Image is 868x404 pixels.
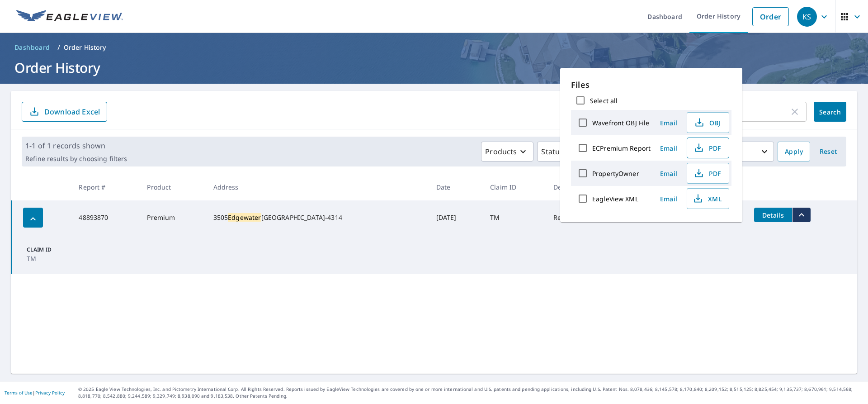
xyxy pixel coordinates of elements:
span: Email [658,144,679,152]
a: Privacy Policy [35,390,65,396]
span: Dashboard [14,43,50,52]
th: Address [206,174,429,200]
p: Order History [64,43,106,52]
label: Wavefront OBJ File [592,119,649,127]
label: ECPremium Report [592,144,651,152]
p: Status [541,146,563,157]
button: detailsBtn-48893870 [754,208,792,222]
span: XML [693,193,722,204]
span: Email [658,119,679,127]
div: KS [797,7,817,27]
h1: Order History [11,58,857,77]
p: Claim ID [27,246,77,254]
p: | [5,390,65,395]
span: Search [821,108,839,116]
button: PDF [687,138,729,158]
span: Email [658,169,679,178]
td: 48893870 [71,200,140,235]
td: Regular [546,200,608,235]
p: © 2025 Eagle View Technologies, Inc. and Pictometry International Corp. All Rights Reserved. Repo... [78,386,863,399]
p: Refine results by choosing filters [25,155,127,163]
li: / [57,42,60,53]
button: Reset [814,142,843,162]
th: Delivery [546,174,608,200]
span: PDF [693,143,722,153]
div: 3505 [GEOGRAPHIC_DATA]-4314 [213,213,422,222]
button: Email [654,141,683,155]
button: Status [537,142,580,162]
th: Report # [71,174,140,200]
button: filesDropdownBtn-48893870 [792,208,811,222]
a: Dashboard [11,40,54,55]
p: 1-1 of 1 records shown [25,140,127,151]
label: EagleView XML [592,195,638,203]
button: Download Excel [22,102,107,122]
th: Claim ID [483,174,546,200]
button: PDF [687,163,729,184]
a: Terms of Use [5,390,33,396]
span: Apply [785,146,803,157]
span: Reset [817,146,839,157]
th: Product [140,174,206,200]
button: Search [814,102,846,122]
span: PDF [693,168,722,179]
mark: Edgewater [228,213,261,222]
button: Email [654,166,683,181]
p: Download Excel [44,107,100,117]
span: Email [658,195,679,203]
td: TM [483,200,546,235]
button: XML [687,188,729,209]
p: Files [571,79,731,91]
nav: breadcrumb [11,40,857,55]
button: Products [481,142,533,162]
span: OBJ [693,117,722,128]
span: Details [759,211,787,219]
a: Order [752,7,789,26]
td: [DATE] [429,200,483,235]
p: TM [27,254,77,263]
p: Products [485,146,517,157]
label: PropertyOwner [592,169,639,178]
button: Apply [778,142,810,162]
button: OBJ [687,112,729,133]
td: Premium [140,200,206,235]
img: EV Logo [16,10,123,24]
label: Select all [590,96,618,105]
th: Date [429,174,483,200]
button: Email [654,192,683,206]
button: Email [654,116,683,130]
